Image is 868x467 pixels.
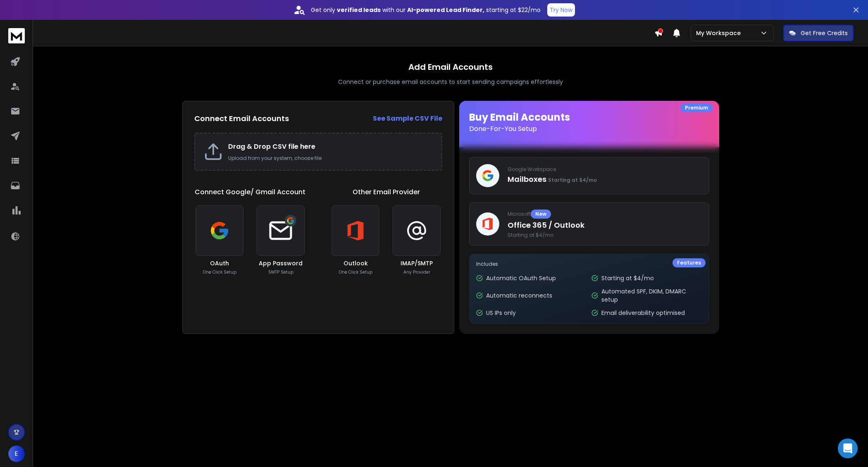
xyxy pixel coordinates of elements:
h1: Buy Email Accounts [469,111,709,134]
h3: OAuth [210,259,229,267]
p: Mailboxes [508,174,702,185]
h1: Connect Google/ Gmail Account [195,187,305,197]
p: One Click Setup [203,269,236,275]
button: Get Free Credits [783,25,854,41]
p: Google Workspace [508,166,702,173]
p: Includes [476,261,702,267]
div: Open Intercom Messenger [838,438,858,458]
strong: AI-powered Lead Finder, [407,6,484,14]
p: One Click Setup [339,269,372,275]
h2: Drag & Drop CSV file here [228,142,433,152]
span: Starting at $4/mo [548,176,597,183]
p: Office 365 / Outlook [508,219,702,231]
button: Try Now [547,3,575,17]
img: logo [8,28,25,43]
p: Try Now [550,6,572,14]
p: SMTP Setup [268,269,293,275]
p: Starting at $4/mo [601,274,654,282]
p: Get Free Credits [801,29,848,37]
span: Starting at $4/mo [508,232,702,238]
div: Features [672,258,706,267]
h1: Add Email Accounts [408,61,493,73]
strong: See Sample CSV File [373,114,442,123]
div: New [531,210,551,219]
div: Premium [680,103,713,112]
p: Automatic reconnects [486,291,552,300]
strong: verified leads [337,6,381,14]
p: Any Provider [403,269,430,275]
h3: App Password [259,259,303,267]
h3: IMAP/SMTP [401,259,433,267]
p: Microsoft [508,210,702,219]
button: E [8,446,25,462]
p: Get only with our starting at $22/mo [311,6,541,14]
h3: Outlook [343,259,368,267]
h2: Connect Email Accounts [194,113,289,124]
p: US IPs only [486,309,516,317]
p: Done-For-You Setup [469,124,709,134]
p: Connect or purchase email accounts to start sending campaigns effortlessly [338,78,563,86]
p: My Workspace [696,29,744,37]
p: Upload from your system, choose file [228,155,433,162]
p: Automated SPF, DKIM, DMARC setup [601,287,702,304]
h1: Other Email Provider [353,187,420,197]
p: Automatic OAuth Setup [486,274,556,282]
a: See Sample CSV File [373,114,442,124]
p: Email deliverability optimised [601,309,685,317]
